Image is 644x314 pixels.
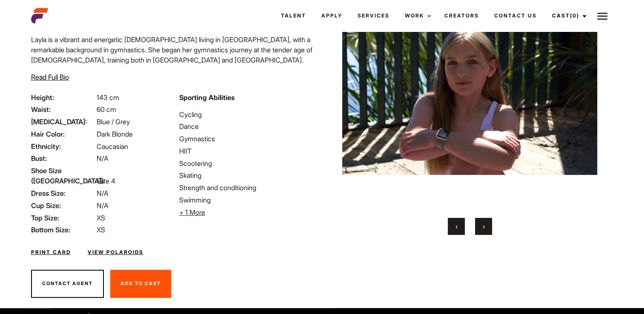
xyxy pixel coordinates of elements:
[31,270,104,298] button: Contact Agent
[97,201,109,210] span: N/A
[544,4,592,27] a: Cast(0)
[179,183,317,193] li: Strength and conditioning
[486,4,544,27] a: Contact Us
[31,72,69,82] button: Read Full Bio
[97,177,115,185] span: Size 4
[179,121,317,131] li: Dance
[179,208,205,217] span: + 1 More
[597,11,607,21] img: Burger icon
[179,134,317,144] li: Gymnastics
[31,73,69,81] span: Read Full Bio
[31,92,95,103] span: Height:
[31,153,95,163] span: Bust:
[31,188,95,198] span: Dress Size:
[31,225,95,235] span: Bottom Size:
[97,189,109,197] span: N/A
[31,200,95,211] span: Cup Size:
[179,109,317,120] li: Cycling
[31,166,95,186] span: Shoe Size ([GEOGRAPHIC_DATA]):
[31,7,48,24] img: cropped-aefm-brand-fav-22-square.png
[349,4,397,27] a: Services
[88,248,143,256] a: View Polaroids
[31,104,95,114] span: Waist:
[120,280,161,286] span: Add To Cast
[31,129,95,139] span: Hair Color:
[273,4,313,27] a: Talent
[31,34,317,106] p: Layla is a vibrant and energetic [DEMOGRAPHIC_DATA] living in [GEOGRAPHIC_DATA], with a remarkabl...
[31,248,71,256] a: Print Card
[483,222,485,231] span: Next
[436,4,486,27] a: Creators
[179,93,235,102] strong: Sporting Abilities
[179,170,317,180] li: Skating
[97,105,116,114] span: 60 cm
[97,117,130,126] span: Blue / Grey
[179,158,317,168] li: Scootering
[97,142,128,151] span: Caucasian
[110,270,171,298] button: Add To Cast
[97,93,119,102] span: 143 cm
[397,4,436,27] a: Work
[313,4,349,27] a: Apply
[31,117,95,127] span: [MEDICAL_DATA]:
[31,213,95,223] span: Top Size:
[455,222,458,231] span: Previous
[97,226,105,234] span: XS
[179,146,317,156] li: HIIT
[570,12,579,19] span: (0)
[97,154,109,163] span: N/A
[97,130,133,138] span: Dark Blonde
[97,214,105,222] span: XS
[179,195,317,205] li: Swimming
[31,141,95,151] span: Ethnicity:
